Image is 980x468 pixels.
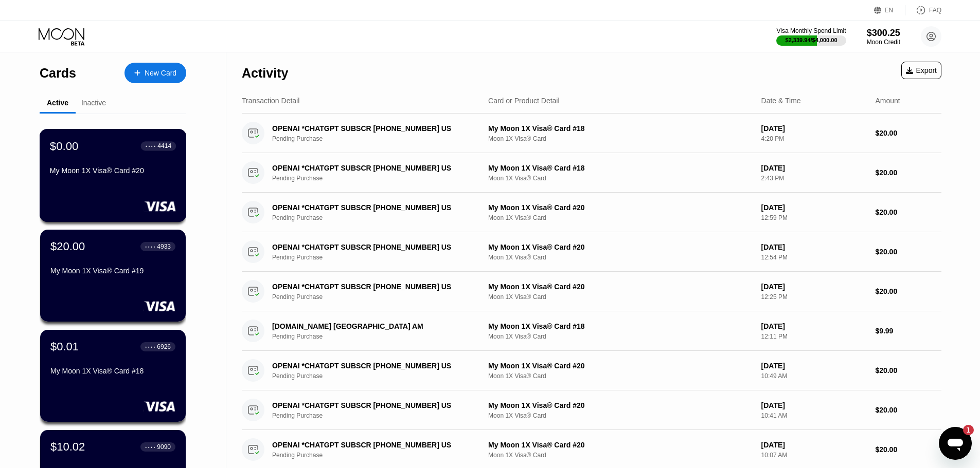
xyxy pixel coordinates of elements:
div: $0.00 [50,139,79,153]
div: OPENAI *CHATGPT SUBSCR [PHONE_NUMBER] US [272,441,472,449]
div: My Moon 1X Visa® Card #20 [50,166,176,175]
div: $10.02 [50,440,85,454]
div: OPENAI *CHATGPT SUBSCR [PHONE_NUMBER] US [272,401,472,409]
div: OPENAI *CHATGPT SUBSCR [PHONE_NUMBER] USPending PurchaseMy Moon 1X Visa® Card #20Moon 1X Visa® Ca... [242,232,941,272]
div: Moon Credit [867,39,900,46]
div: [DATE] [761,401,867,409]
div: Inactive [81,99,106,107]
div: 6926 [157,343,171,350]
div: $20.00 [875,208,941,216]
div: OPENAI *CHATGPT SUBSCR [PHONE_NUMBER] USPending PurchaseMy Moon 1X Visa® Card #20Moon 1X Visa® Ca... [242,272,941,311]
div: [DATE] [761,322,867,330]
div: $20.00● ● ● ●4933My Moon 1X Visa® Card #19 [40,230,186,322]
div: [DATE] [761,203,867,212]
div: 4:20 PM [761,135,867,142]
div: My Moon 1X Visa® Card #18 [50,367,175,375]
div: $300.25Moon Credit [867,28,900,46]
div: 10:07 AM [761,452,867,459]
div: FAQ [929,7,941,14]
div: [DOMAIN_NAME] [GEOGRAPHIC_DATA] AM [272,322,472,330]
div: OPENAI *CHATGPT SUBSCR [PHONE_NUMBER] US [272,164,472,172]
div: Card or Product Detail [488,97,560,105]
div: [DATE] [761,164,867,172]
div: Moon 1X Visa® Card [488,412,753,419]
div: Pending Purchase [272,372,487,380]
div: $20.00 [875,406,941,414]
div: New Card [124,63,186,83]
div: Moon 1X Visa® Card [488,135,753,142]
div: Moon 1X Visa® Card [488,452,753,459]
div: 2:43 PM [761,175,867,182]
div: [DATE] [761,124,867,133]
div: OPENAI *CHATGPT SUBSCR [PHONE_NUMBER] USPending PurchaseMy Moon 1X Visa® Card #20Moon 1X Visa® Ca... [242,390,941,430]
div: 4414 [157,142,171,149]
div: My Moon 1X Visa® Card #20 [488,203,753,212]
div: Cards [40,66,76,81]
div: My Moon 1X Visa® Card #20 [488,243,753,251]
div: ● ● ● ● [145,245,155,248]
div: OPENAI *CHATGPT SUBSCR [PHONE_NUMBER] USPending PurchaseMy Moon 1X Visa® Card #18Moon 1X Visa® Ca... [242,114,941,153]
div: $0.00● ● ● ●4414My Moon 1X Visa® Card #20 [40,129,186,221]
div: [DATE] [761,441,867,449]
div: $0.01 [50,340,79,353]
div: OPENAI *CHATGPT SUBSCR [PHONE_NUMBER] US [272,283,472,291]
div: Pending Purchase [272,412,487,419]
div: My Moon 1X Visa® Card #20 [488,401,753,409]
div: [DOMAIN_NAME] [GEOGRAPHIC_DATA] AMPending PurchaseMy Moon 1X Visa® Card #18Moon 1X Visa® Card[DAT... [242,311,941,351]
div: FAQ [905,5,941,15]
div: $2,339.94 / $4,000.00 [786,37,838,43]
div: Visa Monthly Spend Limit [776,27,846,34]
div: Active [47,99,68,107]
div: $20.00 [875,445,941,454]
div: Pending Purchase [272,135,487,142]
div: $300.25 [867,28,900,39]
div: My Moon 1X Visa® Card #20 [488,441,753,449]
iframe: Number of unread messages [953,425,974,435]
div: My Moon 1X Visa® Card #20 [488,362,753,370]
div: OPENAI *CHATGPT SUBSCR [PHONE_NUMBER] US [272,362,472,370]
div: My Moon 1X Visa® Card #18 [488,322,753,330]
div: 12:54 PM [761,254,867,261]
div: $0.01● ● ● ●6926My Moon 1X Visa® Card #18 [40,330,186,422]
div: 10:41 AM [761,412,867,419]
div: $20.00 [875,169,941,177]
div: Pending Purchase [272,452,487,459]
div: Activity [242,66,288,81]
div: Export [906,66,937,74]
div: Moon 1X Visa® Card [488,333,753,340]
div: OPENAI *CHATGPT SUBSCR [PHONE_NUMBER] USPending PurchaseMy Moon 1X Visa® Card #20Moon 1X Visa® Ca... [242,193,941,232]
div: $20.00 [50,240,85,253]
div: Export [901,62,941,79]
div: [DATE] [761,283,867,291]
div: Transaction Detail [242,97,299,105]
div: New Card [145,69,176,78]
div: Moon 1X Visa® Card [488,293,753,301]
div: EN [885,7,894,14]
div: Moon 1X Visa® Card [488,254,753,261]
div: Moon 1X Visa® Card [488,214,753,221]
div: OPENAI *CHATGPT SUBSCR [PHONE_NUMBER] US [272,124,472,133]
div: Moon 1X Visa® Card [488,175,753,182]
div: Visa Monthly Spend Limit$2,339.94/$4,000.00 [776,27,846,46]
iframe: Button to launch messaging window, 1 unread message [939,427,972,460]
div: [DATE] [761,362,867,370]
div: My Moon 1X Visa® Card #19 [50,267,175,275]
div: $20.00 [875,366,941,375]
div: Amount [875,97,900,105]
div: [DATE] [761,243,867,251]
div: Pending Purchase [272,214,487,221]
div: Date & Time [761,97,801,105]
div: ● ● ● ● [146,144,156,147]
div: My Moon 1X Visa® Card #20 [488,283,753,291]
div: OPENAI *CHATGPT SUBSCR [PHONE_NUMBER] US [272,203,472,212]
div: Pending Purchase [272,175,487,182]
div: $20.00 [875,129,941,137]
div: 10:49 AM [761,372,867,380]
div: ● ● ● ● [145,345,155,348]
div: 12:59 PM [761,214,867,221]
div: 4933 [157,243,171,250]
div: Moon 1X Visa® Card [488,372,753,380]
div: Pending Purchase [272,293,487,301]
div: OPENAI *CHATGPT SUBSCR [PHONE_NUMBER] USPending PurchaseMy Moon 1X Visa® Card #18Moon 1X Visa® Ca... [242,153,941,193]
